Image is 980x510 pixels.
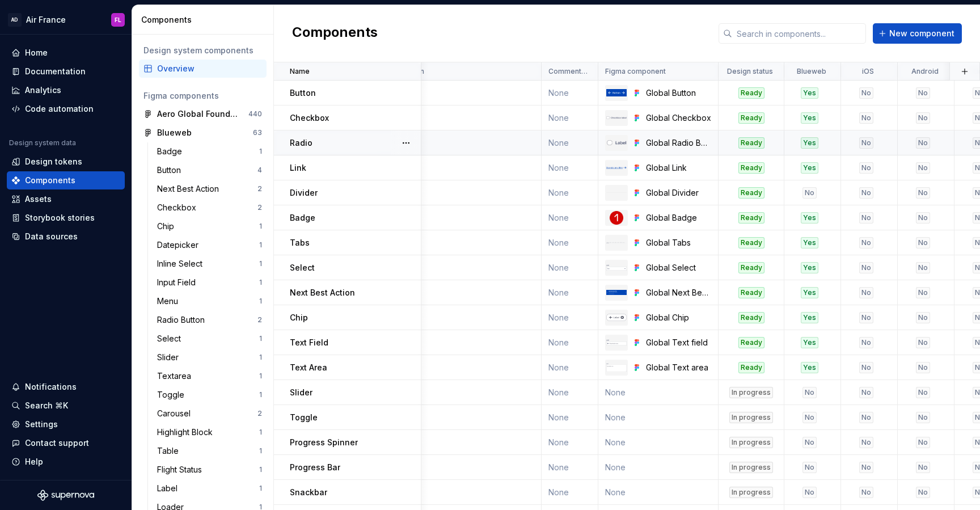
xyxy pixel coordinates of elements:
div: Components [141,14,269,26]
p: Link [290,162,306,174]
div: Search ⌘K [25,400,68,411]
div: No [859,112,873,124]
div: Label [157,483,182,494]
div: No [916,337,930,348]
div: Global Radio Button [646,137,711,149]
p: Progress Spinner [290,437,358,448]
svg: Supernova Logo [37,490,94,501]
td: None [598,455,719,480]
div: Global Text field [646,337,711,348]
div: 1 [259,334,262,343]
div: Ready [738,337,764,348]
div: Flight Status [157,464,206,475]
div: No [916,262,930,273]
div: In progress [729,487,773,498]
div: No [916,362,930,373]
div: 2 [257,315,262,324]
div: Textarea [157,370,196,382]
div: Analytics [25,85,61,96]
div: Yes [801,287,818,298]
div: Documentation [25,66,86,77]
img: Global Link [606,166,627,170]
div: Yes [801,212,818,224]
p: Badge [290,212,315,224]
td: None [542,180,598,205]
div: No [859,337,873,348]
p: Android [911,67,939,76]
div: No [916,187,930,199]
p: Select [290,262,315,273]
a: Storybook stories [7,209,125,227]
a: Menu1 [153,292,267,310]
a: Blueweb63 [139,124,267,142]
div: Input Field [157,277,200,288]
a: Chip1 [153,217,267,235]
p: Name [290,67,310,76]
a: Settings [7,415,125,433]
div: 1 [259,390,262,399]
a: Inline Select1 [153,255,267,273]
td: None [542,205,598,230]
a: Checkbox2 [153,199,267,217]
div: Slider [157,352,183,363]
td: None [542,380,598,405]
div: Home [25,47,48,58]
div: No [802,412,817,423]
div: No [916,412,930,423]
div: 2 [257,184,262,193]
div: No [916,462,930,473]
p: Progress Bar [290,462,340,473]
div: Assets [25,193,52,205]
a: Input Field1 [153,273,267,292]
a: Slider1 [153,348,267,366]
div: Contact support [25,437,89,449]
div: Design system components [143,45,262,56]
td: None [542,230,598,255]
div: Figma components [143,90,262,102]
div: Air France [26,14,66,26]
a: Textarea1 [153,367,267,385]
div: No [916,387,930,398]
button: New component [873,23,962,44]
div: Ready [738,162,764,174]
div: Ready [738,87,764,99]
img: Global Tabs [606,242,627,243]
div: Global Text area [646,362,711,373]
div: Code automation [25,103,94,115]
div: Storybook stories [25,212,95,224]
button: Search ⌘K [7,397,125,415]
td: None [542,255,598,280]
div: In progress [729,387,773,398]
span: New component [889,28,954,39]
div: Yes [801,362,818,373]
div: No [802,387,817,398]
div: Global Checkbox [646,112,711,124]
div: No [859,362,873,373]
div: Global Next Best Action [646,287,711,298]
a: Data sources [7,227,125,246]
div: Select [157,333,185,344]
div: Chip [157,221,179,232]
div: Ready [738,287,764,298]
div: Inline Select [157,258,207,269]
a: Flight Status1 [153,461,267,479]
a: Select1 [153,330,267,348]
div: Yes [801,237,818,248]
div: No [916,162,930,174]
p: Next Best Action [290,287,355,298]
a: Home [7,44,125,62]
div: 1 [259,222,262,231]
div: Global Button [646,87,711,99]
div: Settings [25,419,58,430]
p: Button [290,87,316,99]
div: 2 [257,203,262,212]
div: Global Divider [646,187,711,199]
p: Checkbox [290,112,329,124]
div: Button [157,165,185,176]
td: None [598,405,719,430]
img: Global Select [606,264,627,271]
a: Documentation [7,62,125,81]
div: No [916,87,930,99]
div: Global Tabs [646,237,711,248]
div: No [802,487,817,498]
